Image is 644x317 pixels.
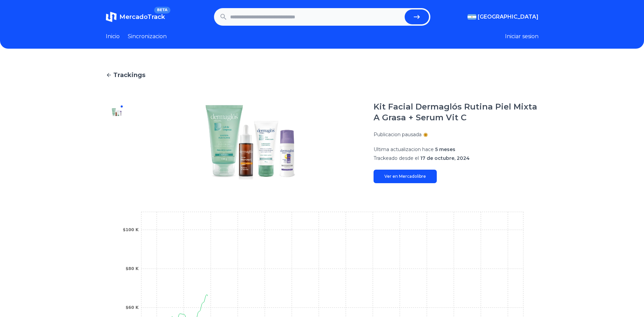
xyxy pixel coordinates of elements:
a: MercadoTrackBETA [106,11,165,22]
span: MercadoTrack [119,13,165,21]
a: Inicio [106,32,120,41]
button: Iniciar sesion [505,32,539,41]
tspan: $80 K [125,266,139,271]
p: Publicacion pausada [374,131,422,138]
a: Trackings [106,70,539,80]
span: 17 de octubre, 2024 [420,155,470,161]
button: [GEOGRAPHIC_DATA] [468,13,539,21]
span: Trackeado desde el [374,155,419,161]
img: MercadoTrack [106,11,117,22]
tspan: $60 K [125,305,139,310]
span: Trackings [113,70,145,80]
img: Argentina [468,14,476,20]
a: Ver en Mercadolibre [374,170,437,183]
tspan: $100 K [123,227,139,232]
span: 5 meses [435,146,455,152]
img: Kit Facial Dermaglós Rutina Piel Mixta A Grasa + Serum Vit C [141,101,360,183]
span: BETA [154,7,170,14]
img: Kit Facial Dermaglós Rutina Piel Mixta A Grasa + Serum Vit C [111,107,122,118]
a: Sincronizacion [128,32,167,41]
span: [GEOGRAPHIC_DATA] [478,13,539,21]
img: Kit Facial Dermaglós Rutina Piel Mixta A Grasa + Serum Vit C [111,128,122,139]
h1: Kit Facial Dermaglós Rutina Piel Mixta A Grasa + Serum Vit C [374,101,539,123]
span: Ultima actualizacion hace [374,146,434,152]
